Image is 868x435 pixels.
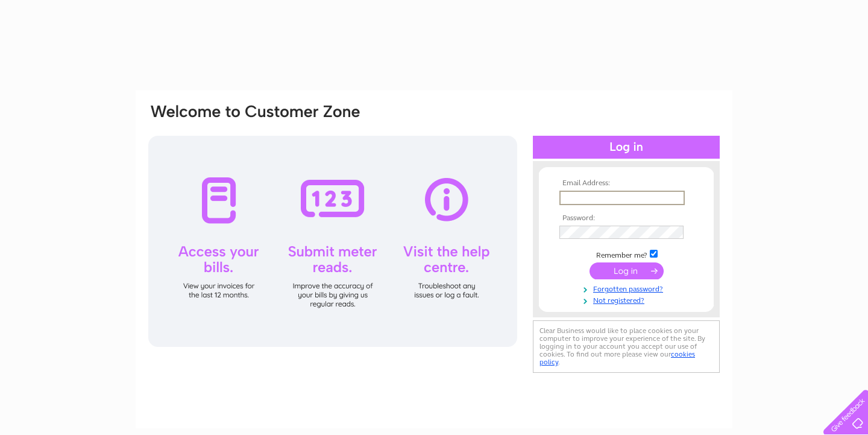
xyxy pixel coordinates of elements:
[556,179,696,188] th: Email Address:
[556,248,696,260] td: Remember me?
[556,214,696,223] th: Password:
[539,350,695,366] a: cookies policy
[559,282,696,294] a: Forgotten password?
[559,294,696,305] a: Not registered?
[590,262,664,279] input: Submit
[533,320,720,373] div: Clear Business would like to place cookies on your computer to improve your experience of the sit...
